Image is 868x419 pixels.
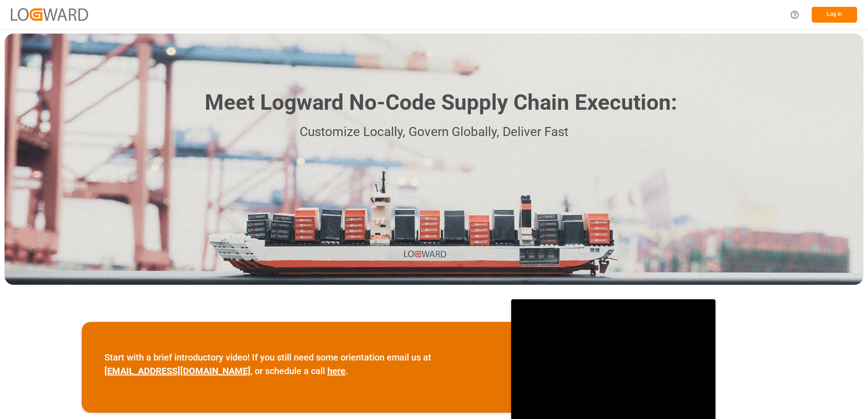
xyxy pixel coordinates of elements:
p: Customize Locally, Govern Globally, Deliver Fast [191,122,677,142]
p: Start with a brief introductory video! If you still need some orientation email us at , or schedu... [104,351,488,378]
a: here [327,365,345,376]
a: [EMAIL_ADDRESS][DOMAIN_NAME] [104,365,251,376]
button: Log In [812,7,857,23]
button: Help Center [784,5,805,25]
img: Logward_new_orange.png [11,8,88,20]
h1: Meet Logward No-Code Supply Chain Execution: [205,87,677,119]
